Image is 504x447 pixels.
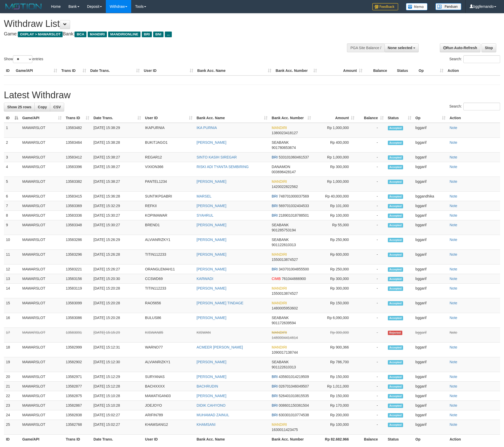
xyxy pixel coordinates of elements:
[143,201,195,211] td: REFKII
[20,250,64,264] td: MAWARSLOT
[272,336,298,340] span: Copy 1480004414614 to clipboard
[357,201,386,211] td: -
[388,165,403,169] span: Accepted
[481,43,496,52] a: Stop
[450,165,457,169] a: Note
[313,220,357,235] td: Rp 55,000
[450,140,457,145] a: Note
[272,146,296,150] span: Copy 901780653674 to clipboard
[91,153,143,162] td: [DATE] 15:38:27
[64,264,91,274] td: 13583221
[449,55,500,63] label: Search:
[357,138,386,153] td: -
[64,153,91,162] td: 13583412
[4,66,14,75] th: ID
[4,192,20,201] td: 6
[20,138,64,153] td: MAWARSLOT
[197,204,226,208] a: [PERSON_NAME]
[20,274,64,284] td: MAWARSLOT
[313,328,357,343] td: Rp 300,000
[4,19,331,29] h1: Withdraw List
[143,250,195,264] td: TITIN112233
[34,103,50,111] a: Copy
[4,162,20,177] td: 4
[413,162,448,177] td: bggarif
[197,213,213,217] a: SYAHRUL
[59,66,88,75] th: Trans ID
[20,343,64,357] td: MAWARSLOT
[197,165,249,169] a: RISKI ADI TYANTA SEMBIRING
[413,328,448,343] td: bggarif
[197,267,226,271] a: [PERSON_NAME]
[313,123,357,138] td: Rp 1,000,000
[357,274,386,284] td: -
[143,177,195,192] td: PANTEL1234
[388,331,402,335] span: Rejected
[20,313,64,328] td: MAWARSLOT
[450,375,457,379] a: Note
[313,298,357,313] td: Rp 150,000
[197,286,226,290] a: [PERSON_NAME]
[388,214,403,218] span: Accepted
[75,32,86,37] span: BCA
[4,284,20,298] td: 14
[413,250,448,264] td: bggarif
[64,284,91,298] td: 13583119
[272,321,296,325] span: Copy 901172639594 to clipboard
[4,177,20,192] td: 5
[272,286,287,290] span: MANDIRI
[91,313,143,328] td: [DATE] 15:20:28
[143,298,195,313] td: RAO5656
[143,343,195,357] td: WARNO77
[448,113,500,123] th: Action
[272,238,289,242] span: SEABANK
[450,252,457,256] a: Note
[4,153,20,162] td: 3
[20,235,64,250] td: MAWARSLOT
[20,211,64,220] td: MAWARSLOT
[313,153,357,162] td: Rp 1,000,000
[413,298,448,313] td: bggarif
[91,235,143,250] td: [DATE] 15:26:29
[197,413,229,417] a: MUHAMAD ZAINUL
[272,306,298,310] span: Copy 1480005953602 to clipboard
[347,43,384,52] div: PGA Site Balance /
[53,105,61,109] span: CSV
[388,253,403,257] span: Accepted
[450,316,457,320] a: Note
[91,211,143,220] td: [DATE] 15:30:27
[4,201,20,211] td: 7
[4,298,20,313] td: 15
[450,301,457,305] a: Note
[143,264,195,274] td: ORANGLEMAH11
[18,32,63,37] span: OXPLAY > MAWARSLOT
[450,403,457,407] a: Note
[197,394,226,398] a: [PERSON_NAME]
[195,113,270,123] th: Bank Acc. Name: activate to sort column ascending
[272,252,287,256] span: MANDIRI
[4,264,20,274] td: 12
[463,103,500,110] input: Search:
[64,211,91,220] td: 13583336
[450,394,457,398] a: Note
[435,3,461,10] img: panduan.png
[357,177,386,192] td: -
[143,235,195,250] td: ALVIANRIZKY1
[413,235,448,250] td: bggarif
[313,113,357,123] th: Amount: activate to sort column ascending
[272,228,296,232] span: Copy 901285753194 to clipboard
[143,328,195,343] td: KISWAN85
[279,194,309,198] span: Copy 748701000037569 to clipboard
[413,113,448,123] th: Op: activate to sort column ascending
[91,343,143,357] td: [DATE] 15:12:31
[272,213,278,217] span: BRI
[388,141,403,145] span: Accepted
[450,277,457,281] a: Note
[197,422,216,427] a: KHAMSANI
[20,298,64,313] td: MAWARSLOT
[279,267,309,271] span: Copy 343701004855500 to clipboard
[272,243,296,247] span: Copy 901122610313 to clipboard
[357,235,386,250] td: -
[197,384,218,388] a: BACHRUDIN
[388,155,403,160] span: Accepted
